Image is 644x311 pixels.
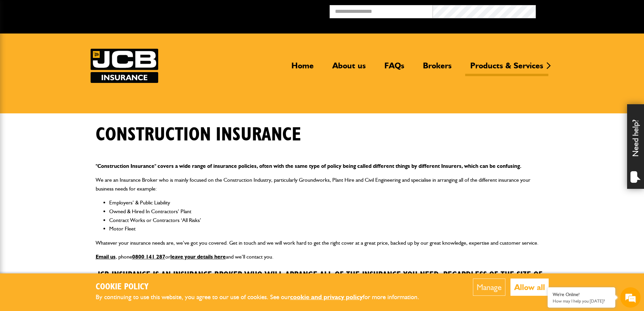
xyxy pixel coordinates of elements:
li: Owned & Hired In Contractors’ Plant [109,207,549,216]
p: By continuing to use this website, you agree to our use of cookies. See our for more information. [96,292,430,303]
h3: JCB Insurance is an Insurance Broker who will arrange all of the Insurance you need, regardless o... [96,270,549,291]
button: Broker Login [536,5,639,16]
a: About us [327,61,371,76]
img: JCB Insurance Services logo [91,49,158,83]
button: Manage [473,279,505,296]
p: We are an Insurance Broker who is mainly focused on the Construction Industry, particularly Groun... [96,176,549,193]
a: Email us [96,253,116,260]
a: 0800 141 287 [132,253,165,260]
a: JCB Insurance Services [91,49,158,83]
li: Contract Works or Contractors ‘All Risks’ [109,216,549,225]
a: leave your details here [170,253,226,260]
a: Home [286,61,319,76]
a: FAQs [379,61,409,76]
a: cookie and privacy policy [290,293,363,301]
p: "Construction Insurance" covers a wide range of insurance policies, often with the same type of p... [96,162,549,171]
a: Brokers [418,61,457,76]
li: Employers’ & Public Liability [109,198,549,207]
li: Motor Fleet [109,224,549,233]
button: Allow all [510,279,549,296]
div: Need help? [627,104,644,189]
p: How may I help you today? [553,298,610,304]
h2: Cookie Policy [96,282,430,292]
h1: Construction insurance [96,124,301,146]
p: Whatever your insurance needs are, we’ve got you covered. Get in touch and we will work hard to g... [96,239,549,247]
a: Products & Services [465,61,548,76]
div: We're Online! [553,292,610,297]
p: , phone or and we’ll contact you. [96,252,549,261]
